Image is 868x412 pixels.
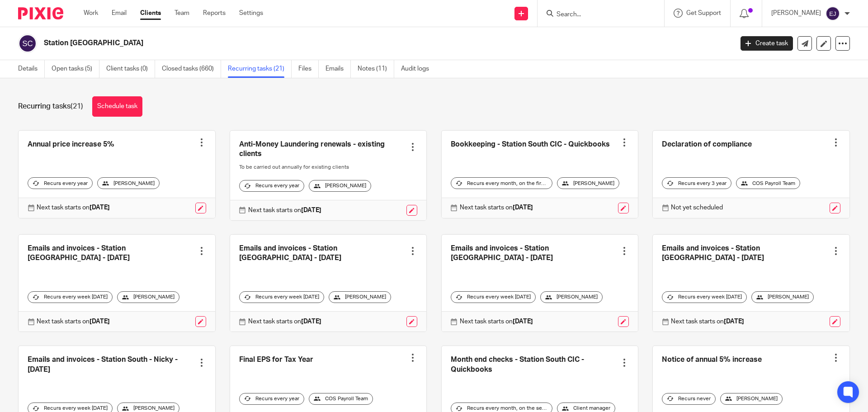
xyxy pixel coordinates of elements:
p: Next task starts on [37,317,110,326]
a: Team [175,9,189,18]
h1: Recurring tasks [18,102,83,111]
a: Notes (11) [358,60,394,78]
strong: [DATE] [513,318,533,325]
strong: [DATE] [724,318,744,325]
a: Work [84,9,98,18]
a: Schedule task [92,96,142,117]
a: Reports [203,9,226,18]
div: Recurs every year [239,393,304,405]
div: Recurs every month, on the first [DATE] [451,177,552,189]
div: Recurs every year [28,177,93,189]
a: Create task [741,36,793,51]
strong: [DATE] [90,204,110,211]
div: Recurs every 3 year [662,177,731,189]
input: Search [556,11,637,19]
div: [PERSON_NAME] [751,291,814,303]
div: [PERSON_NAME] [309,180,371,192]
a: Settings [239,9,263,18]
h2: Station [GEOGRAPHIC_DATA] [44,38,590,48]
a: Audit logs [401,60,436,78]
img: Pixie [18,7,63,19]
div: Recurs every week [DATE] [239,291,324,303]
a: Email [112,9,127,18]
span: (21) [71,103,83,110]
strong: [DATE] [301,207,321,213]
a: Closed tasks (660) [162,60,221,78]
div: [PERSON_NAME] [329,291,391,303]
div: [PERSON_NAME] [117,291,179,303]
div: Recurs every week [DATE] [451,291,536,303]
div: [PERSON_NAME] [720,393,783,405]
strong: [DATE] [513,204,533,211]
div: [PERSON_NAME] [540,291,603,303]
span: Get Support [686,10,721,16]
div: [PERSON_NAME] [557,177,619,189]
div: COS Payroll Team [736,177,800,189]
p: Next task starts on [460,317,533,326]
a: Emails [325,60,351,78]
p: Not yet scheduled [671,203,723,212]
img: svg%3E [826,6,840,21]
a: Recurring tasks (21) [228,60,292,78]
p: Next task starts on [671,317,744,326]
div: COS Payroll Team [309,393,373,405]
div: Recurs every week [DATE] [662,291,747,303]
a: Files [298,60,319,78]
div: Recurs never [662,393,716,405]
div: Recurs every week [DATE] [28,291,113,303]
strong: [DATE] [301,318,321,325]
a: Clients [140,9,161,18]
div: [PERSON_NAME] [97,177,160,189]
p: [PERSON_NAME] [771,9,821,18]
p: Next task starts on [248,317,321,326]
a: Details [18,60,45,78]
a: Open tasks (5) [52,60,99,78]
div: Recurs every year [239,180,304,192]
p: Next task starts on [37,203,110,212]
p: Next task starts on [248,206,321,215]
a: Client tasks (0) [106,60,155,78]
strong: [DATE] [90,318,110,325]
img: svg%3E [18,34,37,53]
p: Next task starts on [460,203,533,212]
